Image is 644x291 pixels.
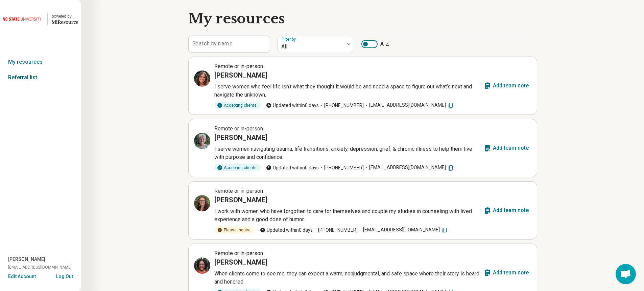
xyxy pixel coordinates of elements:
span: Remote or in-person [214,125,263,132]
span: Updated within 0 days [266,102,319,109]
img: North Carolina State University [3,11,43,27]
p: I work with women who have forgotten to care for themselves and couple my studies in counseling w... [214,207,481,224]
button: Add team note [481,202,531,219]
span: Updated within 0 days [266,164,319,171]
span: Remote or in-person [214,188,263,194]
span: [EMAIL_ADDRESS][DOMAIN_NAME] [364,164,454,171]
h3: [PERSON_NAME] [214,70,267,80]
p: When clients come to see me, they can expect a warm, nonjudgmental, and safe space where their st... [214,270,481,286]
span: Updated within 0 days [260,227,313,234]
a: Open chat [616,264,636,284]
span: [PERSON_NAME] [8,256,45,263]
label: Filter by [282,37,297,42]
button: Edit Account [8,273,36,280]
span: [PHONE_NUMBER] [313,227,358,234]
a: North Carolina State University powered by [3,11,78,27]
h3: [PERSON_NAME] [214,195,267,205]
div: Accepting clients [214,164,261,171]
button: Add team note [481,140,531,156]
button: Add team note [481,78,531,94]
p: I serve women who feel life isn’t what they thought it would be and need a space to figure out wh... [214,83,481,99]
span: Remote or in-person [214,63,263,69]
span: [EMAIL_ADDRESS][DOMAIN_NAME] [358,226,448,233]
span: [EMAIL_ADDRESS][DOMAIN_NAME] [8,264,72,270]
label: A-Z [361,40,389,48]
h1: My resources [188,11,285,26]
button: Add team note [481,265,531,281]
div: powered by [52,13,78,19]
span: [EMAIL_ADDRESS][DOMAIN_NAME] [364,102,454,109]
span: [PHONE_NUMBER] [319,102,364,109]
p: I serve women navigating trauma, life transitions, anxiety, depression, grief, & chronic illness ... [214,145,481,161]
span: [PHONE_NUMBER] [319,164,364,171]
button: Log Out [56,273,73,278]
span: Remote or in-person [214,250,263,256]
div: Accepting clients [214,102,261,109]
h3: [PERSON_NAME] [214,133,267,142]
label: Search by name [192,41,233,46]
div: Please inquire [214,226,255,234]
h3: [PERSON_NAME] [214,257,267,267]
